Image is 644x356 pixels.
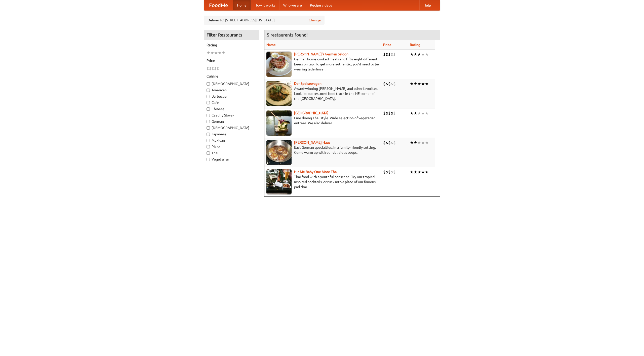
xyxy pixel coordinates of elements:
p: German home-cooked meals and fifty-eight different beers on tap. To get more authentic, you'd nee... [266,57,379,72]
img: esthers.jpg [266,52,292,77]
li: $ [388,169,391,175]
h5: Price [207,58,256,63]
a: FoodMe [204,0,233,10]
li: $ [383,110,386,116]
li: $ [386,81,388,87]
label: Japanese [207,132,256,137]
li: ★ [425,140,429,145]
li: $ [388,81,391,87]
li: $ [386,52,388,57]
label: Vegetarian [207,157,256,162]
li: ★ [421,110,425,116]
li: ★ [210,50,214,56]
li: ★ [421,81,425,87]
li: $ [391,169,393,175]
label: American [207,88,256,93]
li: $ [388,52,391,57]
a: Rating [410,43,420,47]
li: $ [391,140,393,145]
li: $ [212,66,214,71]
label: Pizza [207,144,256,149]
h4: Filter Restaurants [204,30,259,40]
p: Award-winning [PERSON_NAME] and other favorites. Look for our restored food truck in the NE corne... [266,86,379,101]
a: [PERSON_NAME] Haus [294,140,330,144]
input: Chinese [207,107,210,111]
img: kohlhaus.jpg [266,140,292,165]
li: ★ [410,52,414,57]
label: [DEMOGRAPHIC_DATA] [207,125,256,130]
li: ★ [207,50,210,56]
li: ★ [214,50,218,56]
label: Barbecue [207,94,256,99]
li: $ [391,52,393,57]
li: $ [214,66,217,71]
label: [DEMOGRAPHIC_DATA] [207,81,256,86]
li: $ [217,66,219,71]
li: ★ [421,169,425,175]
li: ★ [414,81,417,87]
a: [PERSON_NAME]'s German Saloon [294,52,348,56]
label: Thai [207,150,256,155]
p: Thai food with a youthful bar scene. Try our tropical inspired cocktails, or tuck into a plate of... [266,174,379,189]
li: ★ [417,169,421,175]
label: German [207,119,256,124]
input: [DEMOGRAPHIC_DATA] [207,126,210,130]
li: ★ [410,81,414,87]
h5: Rating [207,43,256,48]
li: $ [393,52,396,57]
img: babythai.jpg [266,169,292,194]
img: satay.jpg [266,110,292,136]
li: ★ [414,110,417,116]
li: ★ [417,110,421,116]
li: ★ [421,140,425,145]
li: ★ [421,52,425,57]
li: ★ [410,110,414,116]
a: Price [383,43,391,47]
input: Thai [207,151,210,155]
a: Home [233,0,251,10]
label: Chinese [207,106,256,111]
li: $ [388,110,391,116]
li: $ [386,110,388,116]
li: $ [383,81,386,87]
div: Deliver to: [STREET_ADDRESS][US_STATE] [204,16,325,25]
li: $ [383,140,386,145]
li: ★ [414,140,417,145]
h5: Cuisine [207,74,256,79]
li: ★ [417,140,421,145]
input: German [207,120,210,123]
input: [DEMOGRAPHIC_DATA] [207,82,210,86]
li: $ [386,140,388,145]
li: $ [393,140,396,145]
input: Czech / Slovak [207,114,210,117]
li: ★ [425,110,429,116]
a: Hit Me Baby One More Thai [294,170,338,174]
li: $ [386,169,388,175]
li: ★ [410,169,414,175]
li: ★ [410,140,414,145]
li: $ [391,81,393,87]
a: Der Speisewagen [294,82,321,86]
label: Mexican [207,138,256,143]
p: Fine dining Thai-style. Wide selection of vegetarian entrées. We also deliver. [266,115,379,126]
a: Help [419,0,435,10]
li: $ [209,66,212,71]
ng-pluralize: 5 restaurants found! [267,32,308,37]
a: [GEOGRAPHIC_DATA] [294,111,329,115]
input: Pizza [207,145,210,148]
label: Cafe [207,100,256,105]
li: ★ [222,50,225,56]
li: ★ [425,81,429,87]
li: $ [388,140,391,145]
li: $ [207,66,209,71]
input: American [207,89,210,92]
li: ★ [425,169,429,175]
li: $ [383,52,386,57]
p: East German specialties, in a family-friendly setting. Come warm up with our delicious soups. [266,145,379,155]
label: Czech / Slovak [207,113,256,118]
img: speisewagen.jpg [266,81,292,106]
